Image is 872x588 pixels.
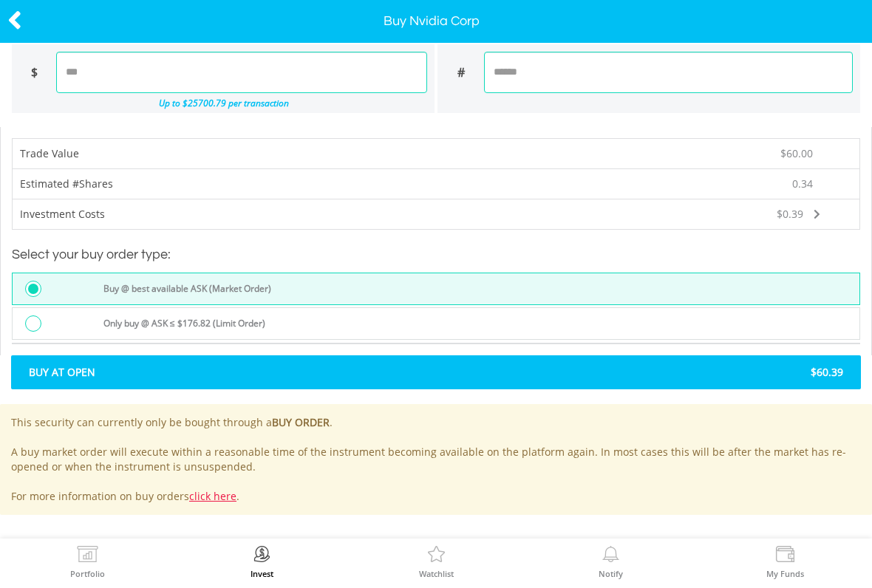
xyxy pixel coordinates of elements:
[95,281,271,297] label: Buy @ best available ASK (Market Order)
[12,245,860,265] h3: Select your buy order type:
[251,546,273,578] a: Invest
[792,177,813,191] span: 0.34
[419,546,454,578] a: Watchlist
[599,546,623,578] a: Notify
[436,365,854,380] span: $60.39
[599,570,623,578] label: Notify
[251,570,273,578] label: Invest
[20,177,113,191] span: Estimated #Shares
[766,546,804,578] a: My Funds
[437,52,484,93] div: #
[12,93,427,113] div: Up to $25700.79 per transaction
[12,52,56,93] div: $
[20,146,79,160] span: Trade Value
[425,546,448,567] img: Watchlist
[272,415,330,429] b: BUY ORDER
[599,546,622,567] img: View Notifications
[189,489,236,503] a: click here
[95,315,265,332] label: Only buy @ ASK ≤ $176.82 (Limit Order)
[780,146,813,160] span: $60.00
[20,207,105,221] span: Investment Costs
[777,207,803,221] span: $0.39
[419,570,454,578] label: Watchlist
[251,546,273,567] img: Invest Now
[70,570,105,578] label: Portfolio
[766,570,804,578] label: My Funds
[70,546,105,578] a: Portfolio
[76,546,99,567] img: View Portfolio
[774,546,797,567] img: View Funds
[18,365,436,380] span: Buy At Open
